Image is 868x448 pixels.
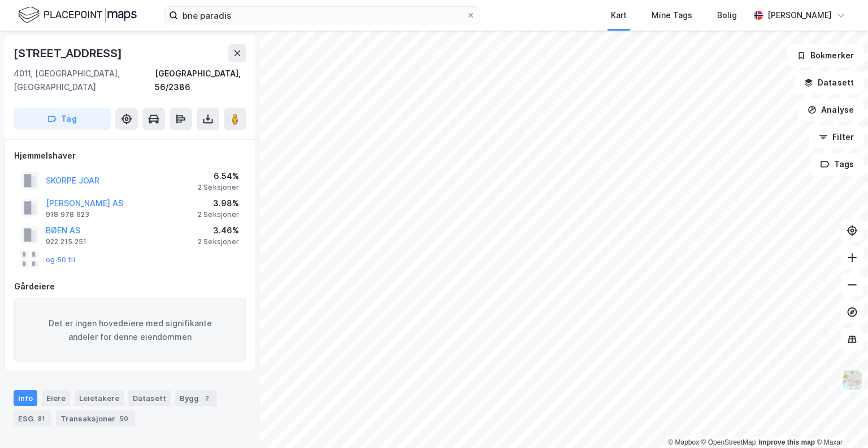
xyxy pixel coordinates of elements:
[198,169,239,183] div: 6.54%
[798,99,863,121] button: Analyse
[14,411,51,426] div: ESG
[809,126,863,148] button: Filter
[841,369,863,391] img: Z
[759,438,815,446] a: Improve this map
[75,390,124,406] div: Leietakere
[18,5,137,25] img: logo.f888ab2527a4732fd821a326f86c7f29.svg
[14,149,246,163] div: Hjemmelshaver
[14,44,124,62] div: [STREET_ADDRESS]
[811,153,863,176] button: Tags
[155,67,246,94] div: [GEOGRAPHIC_DATA], 56/2386
[42,390,70,406] div: Eiere
[652,8,692,22] div: Mine Tags
[46,210,89,219] div: 918 978 623
[701,438,756,446] a: OpenStreetMap
[198,210,239,219] div: 2 Seksjoner
[46,237,86,246] div: 922 215 251
[198,197,239,210] div: 3.98%
[128,390,171,406] div: Datasett
[668,438,699,446] a: Mapbox
[14,280,246,293] div: Gårdeiere
[811,394,868,448] iframe: Chat Widget
[767,8,832,22] div: [PERSON_NAME]
[118,413,131,424] div: 50
[795,71,863,94] button: Datasett
[201,392,212,404] div: 2
[36,413,47,424] div: 81
[14,390,37,406] div: Info
[175,390,217,406] div: Bygg
[198,237,239,246] div: 2 Seksjoner
[198,183,239,192] div: 2 Seksjoner
[811,394,868,448] div: Kontrollprogram for chat
[717,8,737,22] div: Bolig
[198,224,239,237] div: 3.46%
[611,8,627,22] div: Kart
[14,298,246,362] div: Det er ingen hovedeiere med signifikante andeler for denne eiendommen
[56,411,135,426] div: Transaksjoner
[787,44,863,67] button: Bokmerker
[178,7,466,24] input: Søk på adresse, matrikkel, gårdeiere, leietakere eller personer
[14,67,155,94] div: 4011, [GEOGRAPHIC_DATA], [GEOGRAPHIC_DATA]
[14,108,111,130] button: Tag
